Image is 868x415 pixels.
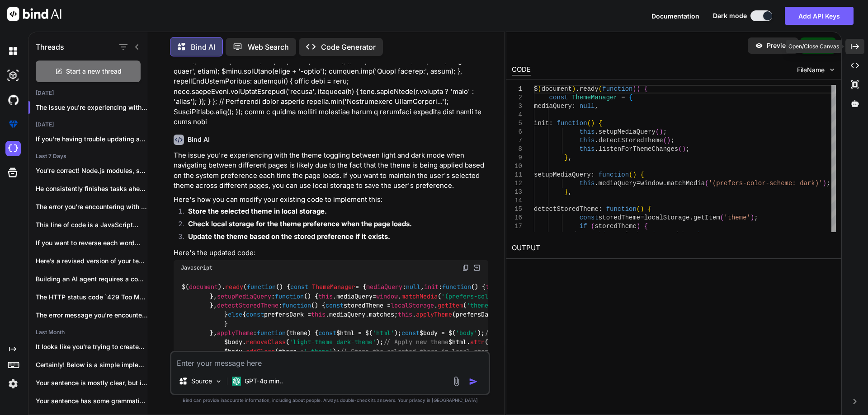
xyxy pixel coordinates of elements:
span: } [564,154,568,161]
p: It looks like you're trying to create... [36,342,148,351]
span: matchMedia [401,292,438,300]
p: If you're having trouble updating an HTML... [36,135,148,144]
p: Here's the updated code: [174,248,488,258]
h2: Last 7 Days [28,153,148,160]
span: ( [591,223,594,230]
span: const [318,329,336,337]
p: He consistently finishes tasks ahead of deadlines,... [36,184,148,193]
div: 11 [512,171,522,179]
span: ) [572,85,576,93]
span: . [576,85,579,93]
span: const [290,283,308,291]
span: ) [640,205,644,213]
span: this [318,292,333,300]
p: If you want to reverse each word... [36,238,148,247]
span: init [534,120,549,127]
span: ; [663,128,666,135]
p: Here's how you can modify your existing code to implement this: [174,195,488,205]
span: function [602,85,632,93]
img: icon [469,377,478,386]
span: this [579,145,594,153]
div: 14 [512,196,522,205]
p: This line of code is a JavaScript... [36,220,148,229]
span: . [689,214,693,221]
div: 7 [512,136,522,145]
p: Building an AI agent requires a combination... [36,275,148,284]
span: Dark mode [713,11,747,20]
img: Bind AI [7,7,61,21]
span: detectStoredTheme [598,137,663,144]
span: { [629,94,632,101]
p: The issue you're experiencing with the t... [36,103,148,112]
span: null [406,283,420,291]
div: 6 [512,128,522,136]
span: ( [705,180,708,187]
img: chevron down [828,66,836,74]
span: const [401,329,420,337]
span: 'body' [456,329,477,337]
img: darkAi-studio [5,68,21,83]
img: GPT-4o mini [232,377,241,386]
div: 13 [512,188,522,196]
span: , [594,103,598,110]
span: ) [637,223,640,230]
div: 15 [512,205,522,214]
span: , [568,188,571,196]
span: = [621,94,625,101]
span: this [398,311,412,319]
strong: Store the selected theme in local storage. [188,207,327,215]
span: const [325,301,344,309]
span: . [594,128,598,135]
span: ) [637,85,640,93]
p: Here’s a revised version of your text... [36,256,148,266]
span: // Apply new theme [383,338,448,346]
img: Pick Models [215,378,222,385]
span: storedTheme [594,223,636,230]
span: { [640,171,644,178]
div: 10 [512,162,522,171]
span: ( [663,137,666,144]
span: matchMedia [667,180,705,187]
span: window [376,292,398,300]
span: localStorage [391,301,434,309]
span: storedTheme [598,214,640,221]
div: 5 [512,119,522,128]
span: 'theme' [724,214,750,221]
span: ) [632,171,636,178]
strong: Check local storage for the theme preference when the page loads. [188,219,412,228]
p: The HTTP status code `429 Too Many... [36,293,148,302]
div: 4 [512,111,522,119]
img: cloudideIcon [5,141,21,156]
span: ThemeManager [312,283,355,291]
p: The error you're encountering with `getAuth()` is... [36,202,148,211]
p: You're correct! Node.js modules, such as `net`,... [36,166,148,175]
span: ( [720,214,723,221]
span: . [610,231,613,238]
span: localStorage [644,214,689,221]
span: removeClass [246,338,286,346]
span: { [644,85,647,93]
p: Your sentence is mostly clear, but it... [36,378,148,387]
div: 2 [512,93,522,102]
span: ( [538,85,541,93]
span: ( [656,128,659,135]
span: ( [637,205,640,213]
span: { [648,205,651,213]
span: ( [629,171,632,178]
span: window [640,180,663,187]
span: init [424,283,439,291]
span: mediaQuery [366,283,402,291]
div: 8 [512,145,522,154]
p: GPT-4o min.. [245,377,283,386]
span: this [486,283,500,291]
span: applyTheme [217,329,253,337]
span: document [541,85,571,93]
span: this [579,128,594,135]
span: ; [754,214,758,221]
span: 'light-theme dark-theme' [289,338,376,346]
span: : [572,103,576,110]
span: ; [686,145,689,153]
span: ; [826,180,830,187]
h2: OUTPUT [506,238,841,259]
span: this [579,180,594,187]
